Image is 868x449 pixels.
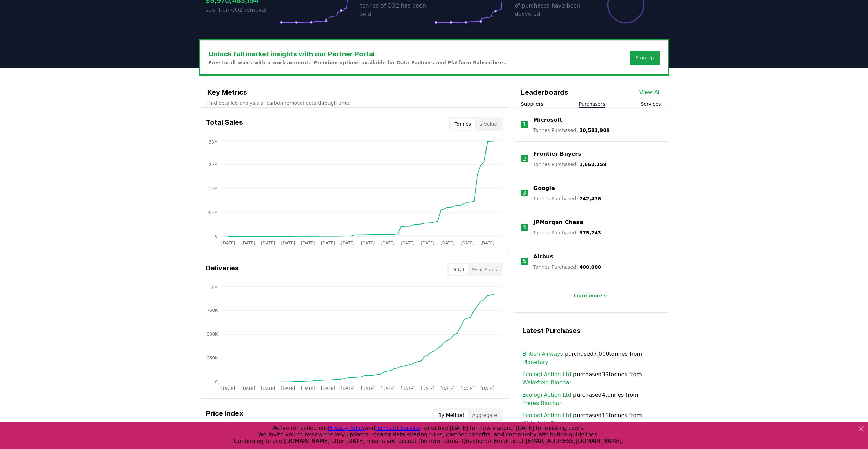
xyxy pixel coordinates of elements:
[533,150,581,158] a: Frontier Buyers
[434,410,468,421] button: By Method
[440,386,454,391] tspan: [DATE]
[533,116,562,124] a: Microsoft
[209,162,218,167] tspan: 29M
[523,223,526,231] p: 4
[533,218,583,227] a: JPMorgan Chase
[521,87,568,97] h3: Leaderboards
[579,100,605,107] button: Purchasers
[522,411,660,428] span: purchased 11 tonnes from
[533,263,601,270] p: Tonnes Purchased :
[579,230,601,235] span: 575,743
[206,263,239,276] h3: Deliveries
[341,241,355,245] tspan: [DATE]
[480,241,494,245] tspan: [DATE]
[281,386,295,391] tspan: [DATE]
[522,391,660,407] span: purchased 4 tonnes from
[321,241,335,245] tspan: [DATE]
[568,289,613,302] button: Load more
[522,420,571,428] a: Wakefield Biochar
[522,399,561,407] a: Freres Biochar
[451,119,475,130] button: Tonnes
[341,386,355,391] tspan: [DATE]
[207,332,218,337] tspan: 500K
[321,386,335,391] tspan: [DATE]
[215,380,218,384] tspan: 0
[522,358,548,366] a: Planetary
[221,241,235,245] tspan: [DATE]
[207,99,501,106] p: Find detailed analysis of carbon removal data through time.
[635,54,654,61] a: Sign Up
[211,285,218,290] tspan: 1M
[521,100,543,107] button: Suppliers
[533,127,610,134] p: Tonnes Purchased :
[209,49,507,59] h3: Unlock full market insights with our Partner Portal
[207,210,217,215] tspan: 9.5M
[241,386,255,391] tspan: [DATE]
[522,350,660,366] span: purchased 7,000 tonnes from
[579,127,610,133] span: 30,582,909
[522,379,571,387] a: Wakefield Biochar
[468,264,501,275] button: % of Sales
[301,241,315,245] tspan: [DATE]
[579,196,601,201] span: 742,476
[515,2,589,18] p: of purchases have been delivered
[522,326,660,336] h3: Latest Purchases
[579,264,601,270] span: 400,000
[361,386,375,391] tspan: [DATE]
[579,162,606,167] span: 1,662,359
[221,386,235,391] tspan: [DATE]
[420,241,435,245] tspan: [DATE]
[574,292,603,299] p: Load more
[206,117,243,131] h3: Total Sales
[380,386,394,391] tspan: [DATE]
[301,386,315,391] tspan: [DATE]
[420,386,435,391] tspan: [DATE]
[215,234,218,239] tspan: 0
[440,241,454,245] tspan: [DATE]
[207,87,501,97] h3: Key Metrics
[209,140,218,145] tspan: 38M
[361,241,375,245] tspan: [DATE]
[523,121,526,129] p: 1
[522,370,660,387] span: purchased 39 tonnes from
[533,184,555,192] a: Google
[533,229,601,236] p: Tonnes Purchased :
[261,386,275,391] tspan: [DATE]
[523,257,526,266] p: 5
[523,189,526,197] p: 3
[475,119,501,130] button: $ Value
[461,386,475,391] tspan: [DATE]
[206,408,243,422] h3: Price Index
[401,386,415,391] tspan: [DATE]
[533,161,606,168] p: Tonnes Purchased :
[523,155,526,163] p: 2
[209,59,507,66] p: Free to all users with a work account. Premium options available for Data Partners and Platform S...
[360,2,434,18] p: tonnes of CO2 has been sold
[522,350,563,358] a: British Airways
[241,241,255,245] tspan: [DATE]
[449,264,468,275] button: Total
[522,411,571,420] a: Ecologi Action Ltd
[401,241,415,245] tspan: [DATE]
[639,88,661,96] a: View All
[461,241,475,245] tspan: [DATE]
[480,386,494,391] tspan: [DATE]
[630,51,659,65] button: Sign Up
[522,391,571,399] a: Ecologi Action Ltd
[640,100,661,107] button: Services
[468,410,501,421] button: Aggregate
[533,253,553,261] a: Airbus
[207,308,218,313] tspan: 750K
[533,195,601,202] p: Tonnes Purchased :
[261,241,275,245] tspan: [DATE]
[207,356,218,360] tspan: 250K
[522,370,571,379] a: Ecologi Action Ltd
[209,186,218,191] tspan: 19M
[206,6,280,14] p: spent on CO2 removal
